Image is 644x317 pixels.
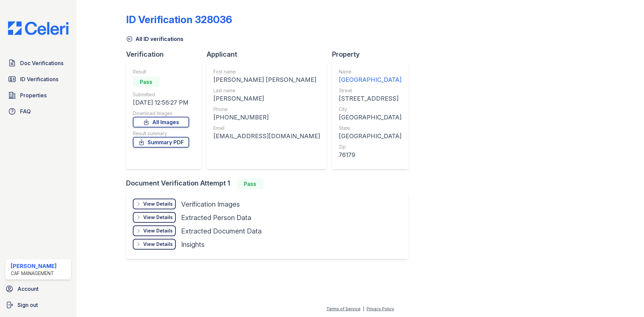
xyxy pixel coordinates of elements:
[133,110,189,117] div: Download Images
[126,178,414,189] div: Document Verification Attempt 1
[5,105,71,118] a: FAQ
[143,227,173,234] div: View Details
[213,75,320,85] div: [PERSON_NAME] [PERSON_NAME]
[181,200,240,209] div: Verification Images
[20,107,31,115] span: FAQ
[339,75,401,85] div: [GEOGRAPHIC_DATA]
[5,56,71,70] a: Doc Verifications
[363,306,364,311] div: |
[11,270,57,277] div: CAF Management
[339,131,401,141] div: [GEOGRAPHIC_DATA]
[5,89,71,102] a: Properties
[237,178,264,189] div: Pass
[339,113,401,122] div: [GEOGRAPHIC_DATA]
[367,306,394,311] a: Privacy Policy
[213,87,320,94] div: Last name
[207,50,332,59] div: Applicant
[126,50,207,59] div: Verification
[133,117,189,127] a: All Images
[213,125,320,131] div: Email
[181,226,262,236] div: Extracted Document Data
[126,35,183,43] a: All ID verifications
[213,131,320,141] div: [EMAIL_ADDRESS][DOMAIN_NAME]
[213,106,320,113] div: Phone
[143,241,173,248] div: View Details
[17,301,38,309] span: Sign out
[332,50,414,59] div: Property
[3,282,74,296] a: Account
[126,13,232,25] div: ID Verification 328036
[133,98,189,107] div: [DATE] 12:56:27 PM
[11,262,57,270] div: [PERSON_NAME]
[181,213,251,222] div: Extracted Person Data
[20,75,58,83] span: ID Verifications
[3,298,74,312] a: Sign out
[20,59,63,67] span: Doc Verifications
[181,240,205,249] div: Insights
[213,113,320,122] div: [PHONE_NUMBER]
[143,214,173,221] div: View Details
[339,68,401,75] div: Name
[20,91,47,99] span: Properties
[326,306,361,311] a: Terms of Service
[213,68,320,75] div: First name
[133,76,160,87] div: Pass
[17,285,39,293] span: Account
[339,68,401,85] a: Name [GEOGRAPHIC_DATA]
[213,94,320,103] div: [PERSON_NAME]
[133,91,189,98] div: Submitted
[133,68,189,75] div: Result
[143,201,173,207] div: View Details
[5,72,71,86] a: ID Verifications
[339,144,401,150] div: Zip
[339,125,401,131] div: State
[339,94,401,103] div: [STREET_ADDRESS]
[339,150,401,160] div: 76179
[133,130,189,137] div: Result summary
[133,137,189,148] a: Summary PDF
[339,87,401,94] div: Street
[3,21,74,35] img: CE_Logo_Blue-a8612792a0a2168367f1c8372b55b34899dd931a85d93a1a3d3e32e68fde9ad4.png
[339,106,401,113] div: City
